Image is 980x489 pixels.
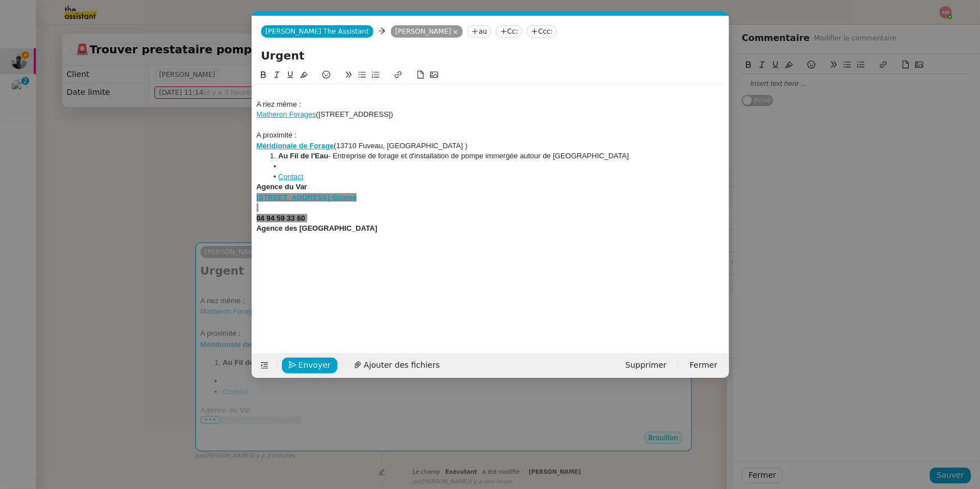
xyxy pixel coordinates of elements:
div: A riez même : [257,99,724,109]
div: ([STREET_ADDRESS]) [257,109,724,120]
a: Matheron Forages [257,110,316,118]
span: Fermer [690,359,717,372]
a: [STREET_ADDRESS]-Baume [257,193,357,202]
nz-tag: Ccc: [527,25,557,38]
div: A proximité : [257,130,724,140]
span: Ajouter des fichiers [364,359,440,372]
strong: 04 94 59 33 60 [257,214,306,222]
div: (13710 Fuveau, [GEOGRAPHIC_DATA] ) [257,141,724,151]
span: Envoyer [299,359,331,372]
strong: Au Fil de l'Eau [278,152,328,160]
strong: Agence du Var [257,182,307,191]
nz-tag: Cc: [496,25,522,38]
button: Supprimer [619,358,673,373]
button: Ajouter des fichiers [347,358,446,373]
nz-tag: au [467,25,491,38]
a: Contact [278,172,303,181]
li: - Entreprise de forage et d'installation de pompe immergée autour de [GEOGRAPHIC_DATA] [267,151,724,161]
strong: Agence des [GEOGRAPHIC_DATA] [257,224,378,232]
button: Envoyer [282,358,338,373]
span: Supprimer [626,359,667,372]
a: Méridionale de Forage [257,141,334,150]
button: Fermer [683,358,724,373]
input: Subject [261,47,720,64]
nz-tag: [PERSON_NAME] [391,25,463,38]
span: [PERSON_NAME] The Assistant [266,28,369,35]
